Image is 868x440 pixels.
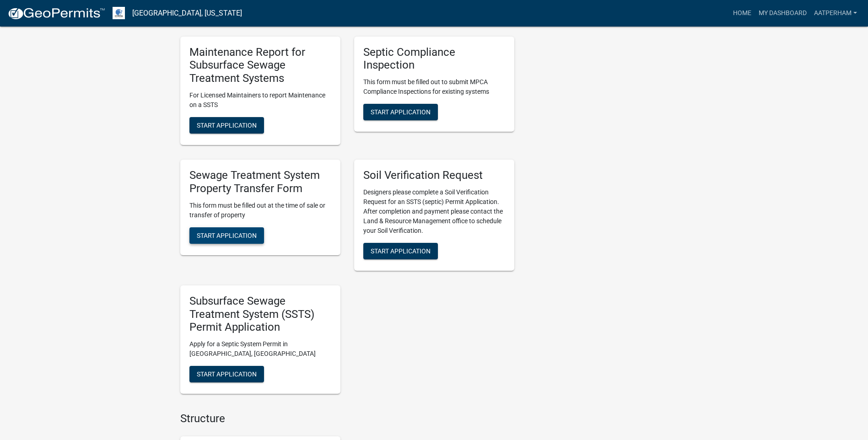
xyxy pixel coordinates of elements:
h5: Sewage Treatment System Property Transfer Form [189,169,331,195]
span: Start Application [197,122,257,129]
button: Start Application [363,243,438,259]
button: Start Application [189,117,264,134]
h5: Maintenance Report for Subsurface Sewage Treatment Systems [189,46,331,85]
h5: Septic Compliance Inspection [363,46,505,72]
p: For Licensed Maintainers to report Maintenance on a SSTS [189,91,331,110]
a: Home [729,5,755,22]
span: Start Application [371,108,431,116]
button: Start Application [189,366,264,382]
button: Start Application [189,227,264,244]
p: Apply for a Septic System Permit in [GEOGRAPHIC_DATA], [GEOGRAPHIC_DATA] [189,339,331,359]
a: My Dashboard [755,5,810,22]
a: AATPerham [810,5,861,22]
span: Start Application [197,370,257,378]
h4: Structure [180,412,514,425]
span: Start Application [197,231,257,239]
button: Start Application [363,104,438,120]
span: Start Application [371,247,431,254]
img: Otter Tail County, Minnesota [113,7,125,19]
h5: Subsurface Sewage Treatment System (SSTS) Permit Application [189,295,331,334]
p: This form must be filled out at the time of sale or transfer of property [189,201,331,220]
a: [GEOGRAPHIC_DATA], [US_STATE] [132,5,242,21]
h5: Soil Verification Request [363,169,505,182]
p: This form must be filled out to submit MPCA Compliance Inspections for existing systems [363,77,505,97]
p: Designers please complete a Soil Verification Request for an SSTS (septic) Permit Application. Af... [363,188,505,236]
